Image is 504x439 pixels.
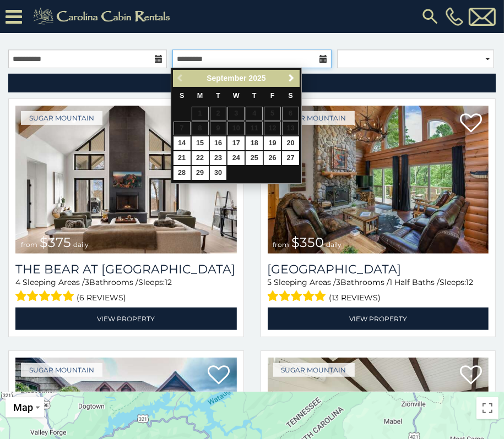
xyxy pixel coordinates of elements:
[192,151,209,165] a: 22
[21,363,102,377] a: Sugar Mountain
[165,277,172,287] span: 12
[268,277,272,287] span: 5
[292,234,324,250] span: $350
[15,106,237,254] img: The Bear At Sugar Mountain
[252,92,257,100] span: Thursday
[390,277,440,287] span: 1 Half Baths /
[288,92,292,100] span: Saturday
[268,262,489,277] h3: Grouse Moor Lodge
[73,240,89,249] span: daily
[327,240,342,249] span: daily
[288,74,296,83] span: Next
[476,397,498,419] button: Toggle fullscreen view
[28,6,180,28] img: Khaki-logo.png
[216,92,220,100] span: Tuesday
[208,364,230,387] a: Add to favorites
[467,277,474,287] span: 12
[21,111,102,125] a: Sugar Mountain
[207,74,246,83] span: September
[77,290,127,305] span: (6 reviews)
[13,402,33,413] span: Map
[273,111,355,125] a: Sugar Mountain
[227,151,245,165] a: 24
[420,7,440,26] img: search-regular.svg
[282,151,299,165] a: 27
[192,136,209,150] a: 15
[270,92,275,100] span: Friday
[246,151,263,165] a: 25
[282,136,299,150] a: 20
[15,277,20,287] span: 4
[15,262,237,277] a: The Bear At [GEOGRAPHIC_DATA]
[268,262,489,277] a: [GEOGRAPHIC_DATA]
[15,262,237,277] h3: The Bear At Sugar Mountain
[268,106,489,254] img: Grouse Moor Lodge
[273,240,290,249] span: from
[264,151,281,165] a: 26
[15,308,237,330] a: View Property
[460,364,482,387] a: Add to favorites
[6,397,44,418] button: Change map style
[264,136,281,150] a: 19
[460,112,482,135] a: Add to favorites
[285,72,299,85] a: Next
[174,136,191,150] a: 14
[8,74,496,92] a: RefineSearchFilters
[85,277,89,287] span: 3
[174,151,191,165] a: 21
[40,234,71,250] span: $375
[192,166,209,180] a: 29
[443,7,466,26] a: [PHONE_NUMBER]
[273,363,355,377] a: Sugar Mountain
[268,106,489,254] a: Grouse Moor Lodge from $350 daily
[268,308,489,330] a: View Property
[21,240,37,249] span: from
[268,277,489,305] div: Sleeping Areas / Bathrooms / Sleeps:
[174,166,191,180] a: 28
[180,92,184,100] span: Sunday
[15,106,237,254] a: The Bear At Sugar Mountain from $375 daily
[329,290,381,305] span: (13 reviews)
[197,92,203,100] span: Monday
[248,74,265,83] span: 2025
[227,136,245,150] a: 17
[337,277,341,287] span: 3
[246,136,263,150] a: 18
[210,166,227,180] a: 30
[210,136,227,150] a: 16
[233,92,240,100] span: Wednesday
[15,277,237,305] div: Sleeping Areas / Bathrooms / Sleeps:
[210,151,227,165] a: 23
